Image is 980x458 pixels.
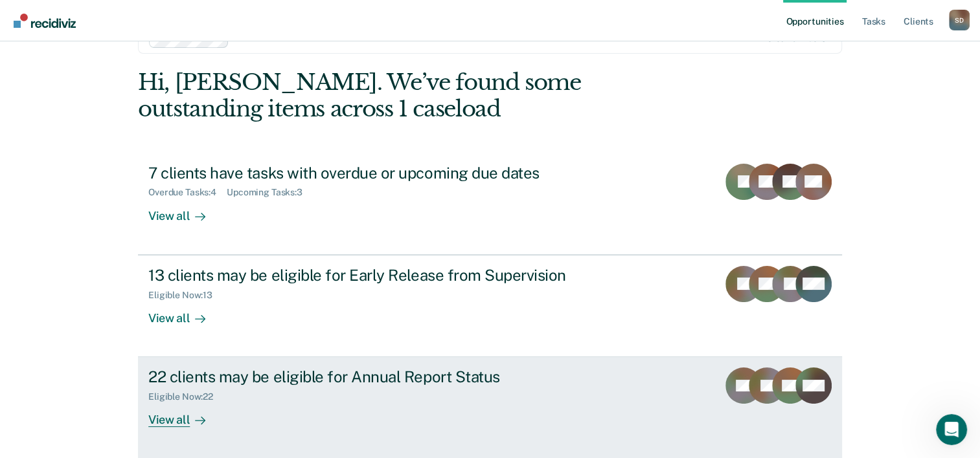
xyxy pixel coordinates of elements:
div: 7 clients have tasks with overdue or upcoming due dates [148,164,603,182]
div: View all [148,402,221,428]
img: Recidiviz [14,14,76,28]
button: Profile dropdown button [949,10,970,30]
div: Eligible Now : 22 [148,391,223,402]
div: Hi, [PERSON_NAME]. We’ve found some outstanding items across 1 caseload [138,69,701,122]
div: Upcoming Tasks : 3 [227,187,313,198]
div: S D [949,10,970,30]
iframe: Intercom live chat [936,414,967,445]
a: 7 clients have tasks with overdue or upcoming due datesOverdue Tasks:4Upcoming Tasks:3View all [138,153,842,255]
div: View all [148,198,221,223]
a: 13 clients may be eligible for Early Release from SupervisionEligible Now:13View all [138,255,842,357]
div: Overdue Tasks : 4 [148,187,227,198]
div: View all [148,300,221,325]
div: Eligible Now : 13 [148,290,223,301]
div: 22 clients may be eligible for Annual Report Status [148,367,603,386]
div: 13 clients may be eligible for Early Release from Supervision [148,266,603,285]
